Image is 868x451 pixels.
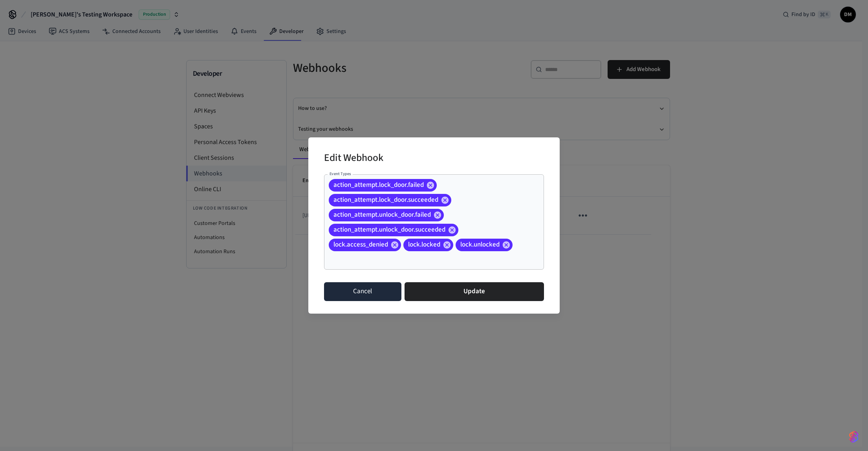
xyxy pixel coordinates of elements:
span: lock.access_denied [329,241,393,248]
span: action_attempt.unlock_door.failed [329,211,436,219]
span: action_attempt.lock_door.failed [329,181,429,189]
label: Event Types [330,171,351,177]
button: Cancel [324,282,401,301]
div: lock.access_denied [329,239,401,251]
div: lock.locked [403,239,453,251]
img: SeamLogoGradient.69752ec5.svg [849,431,859,443]
div: lock.unlocked [456,239,513,251]
h2: Edit Webhook [324,147,383,171]
div: action_attempt.lock_door.failed [329,179,437,192]
span: action_attempt.unlock_door.succeeded [329,226,450,234]
span: action_attempt.lock_door.succeeded [329,196,443,204]
div: action_attempt.unlock_door.succeeded [329,224,458,236]
span: lock.unlocked [456,241,504,248]
div: action_attempt.lock_door.succeeded [329,194,451,206]
button: Update [405,282,544,301]
span: lock.locked [403,241,445,248]
div: action_attempt.unlock_door.failed [329,209,444,221]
